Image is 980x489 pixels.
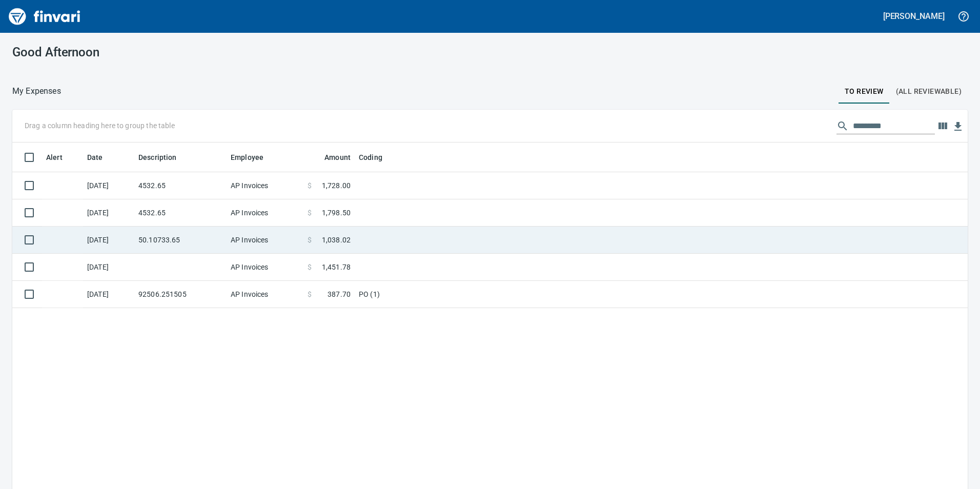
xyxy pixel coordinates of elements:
button: [PERSON_NAME] [881,8,947,24]
span: $ [308,262,312,272]
td: AP Invoices [227,172,303,199]
span: $ [308,289,312,299]
span: To Review [845,85,884,98]
button: Download Table [950,119,966,134]
td: AP Invoices [227,254,303,281]
p: My Expenses [12,85,61,97]
span: Employee [231,151,263,164]
span: Amount [324,151,351,164]
td: [DATE] [83,199,134,227]
span: 1,451.78 [322,262,351,272]
td: [DATE] [83,172,134,199]
button: Choose columns to display [935,118,950,134]
td: AP Invoices [227,281,303,308]
span: Amount [311,151,351,164]
span: Description [138,151,177,164]
span: Date [87,151,103,164]
span: Alert [46,151,76,164]
td: AP Invoices [227,199,303,227]
span: Employee [231,151,277,164]
span: Description [138,151,190,164]
p: Drag a column heading here to group the table [25,120,175,131]
span: $ [308,208,312,218]
img: Finvari [6,4,83,29]
td: AP Invoices [227,227,303,254]
td: 92506.251505 [134,281,227,308]
h5: [PERSON_NAME] [883,11,945,22]
span: Coding [359,151,396,164]
h3: Good Afternoon [12,45,314,59]
td: PO (1) [355,281,611,308]
td: [DATE] [83,254,134,281]
span: 1,038.02 [322,235,351,245]
span: $ [308,180,312,191]
td: [DATE] [83,227,134,254]
span: 1,728.00 [322,180,351,191]
span: Alert [46,151,63,164]
td: 4532.65 [134,199,227,227]
td: 4532.65 [134,172,227,199]
span: Date [87,151,116,164]
span: 1,798.50 [322,208,351,218]
span: 387.70 [328,289,351,299]
td: [DATE] [83,281,134,308]
nav: breadcrumb [12,85,61,97]
span: (All Reviewable) [896,85,962,98]
span: $ [308,235,312,245]
span: Coding [359,151,382,164]
td: 50.10733.65 [134,227,227,254]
